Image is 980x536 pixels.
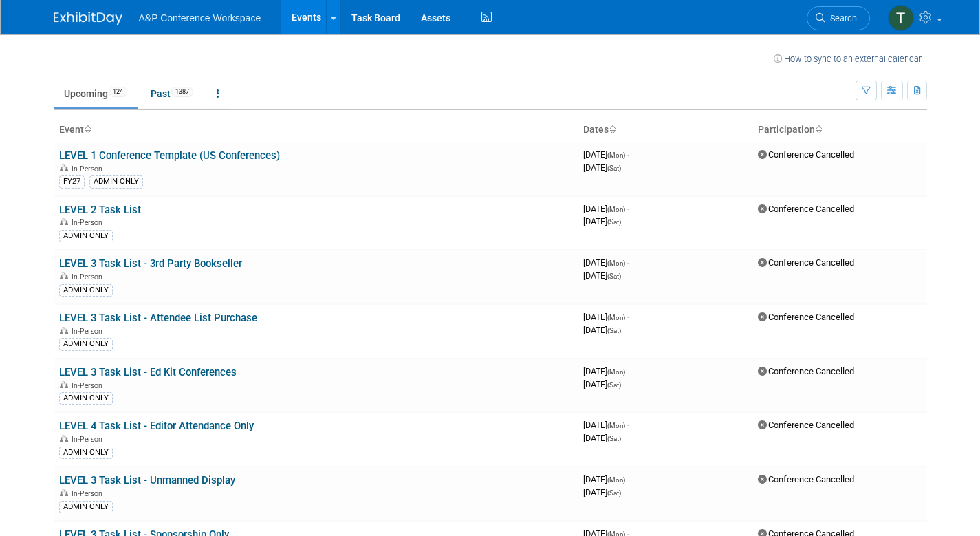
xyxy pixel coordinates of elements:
[583,487,621,497] span: [DATE]
[59,392,113,405] div: ADMIN ONLY
[758,257,854,268] span: Conference Cancelled
[607,206,625,213] span: (Mon)
[583,433,621,443] span: [DATE]
[171,87,193,97] span: 1387
[59,501,113,513] div: ADMIN ONLY
[627,366,629,376] span: -
[627,312,629,322] span: -
[59,474,235,486] a: LEVEL 3 Task List - Unmanned Display
[578,118,752,142] th: Dates
[627,474,629,484] span: -
[59,175,85,188] div: FY27
[72,435,107,444] span: In-Person
[59,420,254,432] a: LEVEL 4 Task List - Editor Attendance Only
[583,149,629,160] span: [DATE]
[758,312,854,322] span: Conference Cancelled
[607,164,621,172] span: (Sat)
[758,366,854,376] span: Conference Cancelled
[583,312,629,322] span: [DATE]
[60,272,68,279] img: In-Person Event
[583,270,621,281] span: [DATE]
[627,204,629,214] span: -
[59,366,237,378] a: LEVEL 3 Task List - Ed Kit Conferences
[825,13,857,23] span: Search
[60,381,68,388] img: In-Person Event
[758,204,854,214] span: Conference Cancelled
[607,218,621,226] span: (Sat)
[59,284,113,297] div: ADMIN ONLY
[140,81,204,107] a: Past1387
[72,327,107,336] span: In-Person
[607,314,625,321] span: (Mon)
[109,87,127,97] span: 124
[72,272,107,281] span: In-Person
[758,474,854,484] span: Conference Cancelled
[758,149,854,160] span: Conference Cancelled
[59,312,257,324] a: LEVEL 3 Task List - Attendee List Purchase
[774,54,927,64] a: How to sync to an external calendar...
[583,325,621,335] span: [DATE]
[59,447,113,459] div: ADMIN ONLY
[60,327,68,334] img: In-Person Event
[583,162,621,173] span: [DATE]
[54,118,578,142] th: Event
[607,489,621,497] span: (Sat)
[807,6,870,30] a: Search
[607,272,621,280] span: (Sat)
[89,175,143,188] div: ADMIN ONLY
[60,435,68,442] img: In-Person Event
[609,124,616,135] a: Sort by Start Date
[583,257,629,268] span: [DATE]
[607,381,621,389] span: (Sat)
[60,489,68,496] img: In-Person Event
[607,259,625,267] span: (Mon)
[888,5,914,31] img: Tia Ali
[583,216,621,226] span: [DATE]
[583,204,629,214] span: [DATE]
[607,422,625,429] span: (Mon)
[60,218,68,225] img: In-Person Event
[627,420,629,430] span: -
[583,379,621,389] span: [DATE]
[54,12,122,25] img: ExhibitDay
[583,420,629,430] span: [DATE]
[72,218,107,227] span: In-Person
[59,204,141,216] a: LEVEL 2 Task List
[627,149,629,160] span: -
[583,474,629,484] span: [DATE]
[607,327,621,334] span: (Sat)
[607,476,625,484] span: (Mon)
[59,338,113,350] div: ADMIN ONLY
[72,381,107,390] span: In-Person
[72,489,107,498] span: In-Person
[54,81,138,107] a: Upcoming124
[607,151,625,159] span: (Mon)
[607,435,621,442] span: (Sat)
[607,368,625,376] span: (Mon)
[815,124,822,135] a: Sort by Participation Type
[583,366,629,376] span: [DATE]
[752,118,927,142] th: Participation
[758,420,854,430] span: Conference Cancelled
[59,257,242,270] a: LEVEL 3 Task List - 3rd Party Bookseller
[60,164,68,171] img: In-Person Event
[72,164,107,173] span: In-Person
[139,12,261,23] span: A&P Conference Workspace
[627,257,629,268] span: -
[59,230,113,242] div: ADMIN ONLY
[59,149,280,162] a: LEVEL 1 Conference Template (US Conferences)
[84,124,91,135] a: Sort by Event Name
